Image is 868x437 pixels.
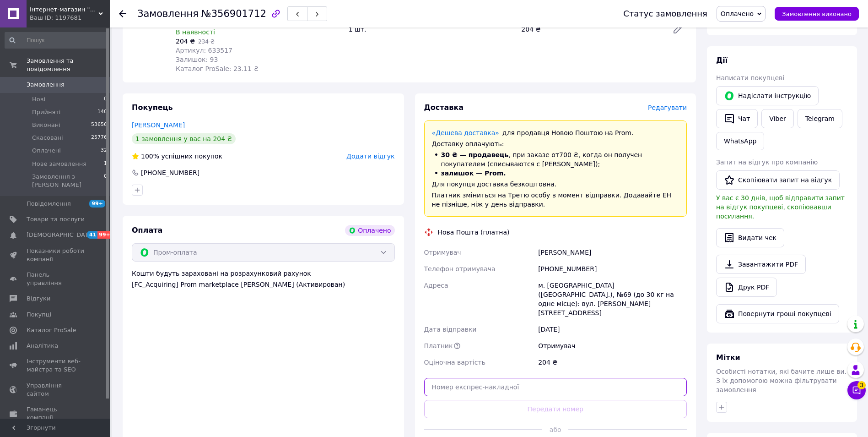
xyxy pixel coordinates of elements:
span: Дата відправки [424,326,477,333]
button: Чат з покупцем3 [847,381,866,399]
span: Аналітика [27,342,58,350]
span: Редагувати [648,104,687,111]
span: 0 [104,173,107,189]
a: «Дешева доставка» [432,129,499,137]
button: Скопіювати запит на відгук [716,170,840,190]
div: 204 ₴ [518,23,665,36]
span: 53656 [91,121,107,129]
span: Запит на відгук про компанію [716,158,818,166]
span: Артикул: 633517 [176,47,232,54]
span: Каталог ProSale: 23.11 ₴ [176,65,259,72]
a: Друк PDF [716,278,777,297]
span: Замовлення виконано [782,11,852,17]
span: Покупець [132,103,173,112]
span: [DEMOGRAPHIC_DATA] [27,231,94,239]
span: 1 [104,160,107,168]
span: Скасовані [32,134,63,142]
span: 32 [101,147,107,155]
span: №356901712 [201,8,266,19]
span: В наявності [176,28,215,36]
div: для продавця Новою Поштою на Prom. [432,128,679,137]
span: Оціночна вартість [424,359,485,366]
span: Управління сайтом [27,382,85,398]
span: Замовлення [27,81,65,89]
div: [FC_Acquiring] Prom marketplace [PERSON_NAME] (Активирован) [132,280,395,289]
span: 41 [87,231,97,239]
button: Чат [716,109,758,128]
input: Номер експрес-накладної [424,378,687,396]
span: 25776 [91,134,107,142]
span: залишок — Prom. [441,169,506,177]
span: Гаманець компанії [27,405,85,422]
span: Каталог ProSale [27,326,76,334]
span: У вас є 30 днів, щоб відправити запит на відгук покупцеві, скопіювавши посилання. [716,194,845,220]
span: Мітки [716,353,740,362]
div: Оплачено [345,225,394,236]
div: успішних покупок [132,152,222,161]
span: 140 [97,108,107,116]
a: WhatsApp [716,132,764,150]
span: Доставка [424,103,464,112]
button: Видати чек [716,228,784,247]
div: 1 шт. [345,23,518,36]
a: Telegram [798,109,842,128]
div: [PHONE_NUMBER] [536,261,689,277]
div: Повернутися назад [119,9,126,18]
a: Завантажити PDF [716,255,806,274]
span: Панель управління [27,271,85,287]
span: Написати покупцеві [716,74,784,82]
div: [PERSON_NAME] [536,244,689,261]
span: 204 ₴ [176,38,195,45]
div: Кошти будуть зараховані на розрахунковий рахунок [132,269,395,289]
div: Доставку оплачують: [432,139,679,148]
span: Замовлення та повідомлення [27,57,110,73]
span: або [542,425,568,434]
span: Нове замовлення [32,160,86,168]
div: [PHONE_NUMBER] [140,168,200,177]
span: Дії [716,56,728,65]
span: Інтернет-магазин "ЗАКУПИСЬ" [30,5,98,14]
button: Надіслати інструкцію [716,86,819,105]
a: [PERSON_NAME] [132,121,185,129]
div: 1 замовлення у вас на 204 ₴ [132,133,236,144]
div: Платник зміниться на Третю особу в момент відправки. Додавайте ЕН не пізніше, ніж у день відправки. [432,191,679,209]
div: 204 ₴ [536,354,689,371]
div: Для покупця доставка безкоштовна. [432,180,679,189]
div: Нова Пошта (платна) [436,228,512,237]
button: Повернути гроші покупцеві [716,304,839,323]
span: Нові [32,95,45,104]
span: Особисті нотатки, які бачите лише ви. З їх допомогою можна фільтрувати замовлення [716,368,846,393]
span: Відгуки [27,295,50,303]
span: Оплата [132,226,162,235]
div: Ваш ID: 1197681 [30,14,110,22]
span: 3 [857,381,866,389]
span: Виконані [32,121,60,129]
input: Пошук [5,32,108,49]
span: Додати відгук [346,153,394,160]
span: Платник [424,342,453,350]
span: Адреса [424,282,448,289]
span: 100% [141,153,159,160]
li: , при заказе от 700 ₴ , когда он получен покупателем (списываются с [PERSON_NAME]); [432,150,679,169]
span: 30 ₴ — продавець [441,151,509,158]
button: Замовлення виконано [775,7,859,21]
div: [DATE] [536,321,689,338]
span: 99+ [97,231,113,239]
a: Редагувати [669,20,687,38]
span: Телефон отримувача [424,265,496,273]
span: Показники роботи компанії [27,247,85,263]
span: Товари та послуги [27,215,85,224]
div: м. [GEOGRAPHIC_DATA] ([GEOGRAPHIC_DATA].), №69 (до 30 кг на одне місце): вул. [PERSON_NAME][STREE... [536,277,689,321]
span: Повідомлення [27,200,71,208]
span: Отримувач [424,249,461,256]
div: Отримувач [536,338,689,354]
span: Оплачені [32,147,61,155]
span: 0 [104,95,107,104]
div: Статус замовлення [623,9,707,18]
span: 99+ [89,200,105,208]
span: Замовлення з [PERSON_NAME] [32,173,104,189]
span: Покупці [27,311,51,319]
span: Замовлення [137,8,199,19]
span: 234 ₴ [198,38,215,45]
span: Залишок: 93 [176,56,218,63]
